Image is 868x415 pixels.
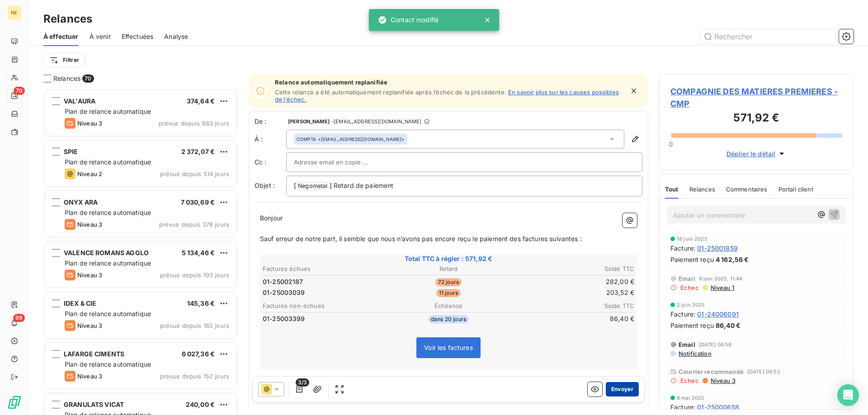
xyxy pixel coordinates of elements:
span: 4 162,56 € [716,255,749,264]
span: Cette relance a été automatiquement replanifiée après l’échec de la précédente. [275,89,506,96]
button: Déplier le détail [724,149,789,159]
th: Solde TTC [511,264,635,274]
span: 99 [13,314,25,322]
span: Déplier le détail [726,149,776,159]
span: Niveau 3 [77,373,102,380]
span: Relances [689,186,715,193]
span: 9 juin 2025, 11:44 [699,276,743,281]
span: [PERSON_NAME] [288,119,330,124]
label: Cc : [255,158,286,167]
span: [DATE] 08:58 [699,342,732,347]
span: [ [294,182,296,189]
label: À : [255,135,286,144]
span: Echec [680,377,699,384]
span: 240,00 € [186,401,215,408]
span: Plan de relance automatique [65,107,151,115]
th: Factures non-échues [262,301,386,311]
span: Paiement reçu [670,255,714,264]
td: 282,00 € [511,277,635,287]
span: Niveau 3 [77,120,102,127]
span: 01-25002187 [263,277,303,286]
span: GRANULATS VICAT [64,401,124,408]
span: VALENCE ROMANS AGGLO [64,249,149,256]
span: Plan de relance automatique [65,158,151,166]
span: Objet : [255,182,275,189]
span: 11 jours [436,289,461,297]
td: 01-25003399 [262,314,386,324]
span: 18 juin 2025 [677,236,708,242]
span: À effectuer [43,32,79,41]
span: 86,40 € [716,321,741,330]
input: Rechercher [700,29,835,44]
span: Niveau 1 [710,284,734,291]
span: prévue depuis 162 jours [160,322,229,329]
h3: 571,92 € [670,110,842,128]
span: - [EMAIL_ADDRESS][DOMAIN_NAME] [331,119,421,124]
span: 70 [82,75,94,83]
span: 70 [14,87,25,95]
td: 86,40 € [511,314,635,324]
span: Voir les factures [424,344,473,351]
span: SPIE [64,148,78,155]
span: 72 jours [435,278,462,286]
td: 203,52 € [511,288,635,298]
span: 8 mai 2025 [677,395,705,401]
span: Niveau 3 [77,271,102,279]
span: Relances [53,74,80,83]
a: En savoir plus sur les causes possibles de l’échec. [275,89,619,103]
span: Echec [680,284,699,291]
th: Échéance [387,301,510,311]
span: IDEX & CIE [64,299,97,307]
input: Adresse email en copie ... [294,155,391,169]
span: [DATE] 09:52 [747,369,780,374]
span: dans 20 jours [428,315,469,323]
span: 6 027,36 € [182,350,215,358]
span: Niveau 2 [77,170,102,177]
span: Bonjour [260,214,283,222]
span: 5 134,46 € [182,249,215,256]
h3: Relances [43,11,92,27]
button: Filtrer [43,53,85,67]
span: 2 juin 2025 [677,302,705,308]
span: 2 372,07 € [181,148,215,155]
th: Factures échues [262,264,386,274]
span: 3/3 [296,378,309,387]
span: COMPAGNIE DES MATIERES PREMIERES - CMP [670,85,842,110]
span: Niveau 3 [77,221,102,228]
button: Envoyer [606,382,639,396]
span: prévue depuis 514 jours [160,170,229,177]
span: Portail client [778,186,813,193]
span: Niveau 3 [710,377,736,384]
span: 7 030,69 € [181,198,215,206]
span: Niveau 3 [77,322,102,329]
span: Facture : [670,243,695,253]
span: Total TTC à régler : 571,92 € [261,254,636,263]
span: Courrier recommandé [679,368,744,375]
span: prévue depuis 378 jours [159,221,229,228]
span: 0 [669,140,673,148]
span: prévue depuis 193 jours [160,271,229,279]
img: Logo LeanPay [7,395,22,410]
a: 70 [7,89,21,103]
div: Contact modifié [378,12,439,28]
span: Notification [678,350,712,357]
span: Plan de relance automatique [65,310,151,317]
div: grid [43,89,238,415]
span: Plan de relance automatique [65,259,151,267]
div: NE [7,5,22,20]
span: VAL'AURA [64,97,95,105]
span: Facture : [670,309,695,319]
span: Tout [665,186,679,193]
span: Relance automatiquement replanifiée [275,79,624,86]
span: Effectuées [122,32,154,41]
span: 145,36 € [187,299,215,307]
span: Email [679,275,695,282]
div: Open Intercom Messenger [837,384,859,406]
span: prévue depuis 152 jours [160,373,229,380]
span: ONYX ARA [64,198,98,206]
span: De : [255,117,286,126]
span: Facture : [670,402,695,412]
span: 374,64 € [187,97,215,105]
span: ] Retard de paiement [330,182,394,189]
span: prévue depuis 683 jours [159,120,229,127]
